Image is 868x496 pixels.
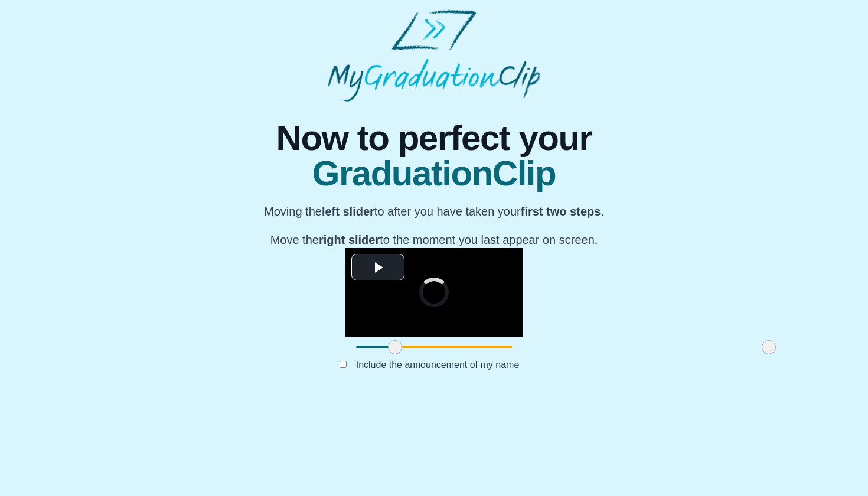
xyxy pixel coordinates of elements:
[328,9,540,102] img: MyGraduationClip
[264,156,604,191] span: GraduationClip
[319,233,380,246] b: right slider
[264,203,604,220] p: Moving the to after you have taken your .
[347,355,529,374] label: Include the announcement of my name
[345,248,523,337] div: Video Player
[322,205,374,218] b: left slider
[264,120,604,156] span: Now to perfect your
[264,231,604,248] p: Move the to the moment you last appear on screen.
[521,205,601,218] b: first two steps
[351,254,404,280] button: Play Video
